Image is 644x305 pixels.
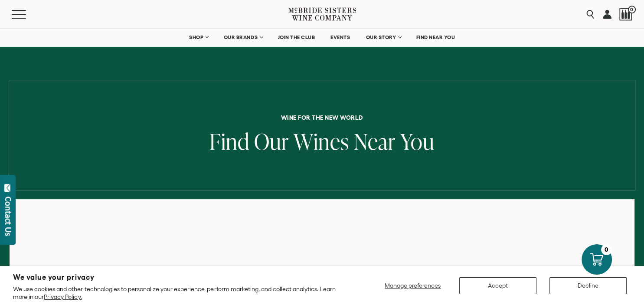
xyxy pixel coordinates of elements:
a: OUR BRANDS [218,29,268,46]
button: Mobile Menu Trigger [12,10,43,19]
span: EVENTS [330,34,350,40]
a: Privacy Policy. [44,293,82,300]
a: OUR STORY [360,29,406,46]
div: 0 [601,244,612,255]
p: We use cookies and other technologies to personalize your experience, perform marketing, and coll... [13,285,349,301]
a: SHOP [183,29,214,46]
a: FIND NEAR YOU [411,29,461,46]
span: Manage preferences [385,282,441,289]
button: Manage preferences [379,277,446,294]
h2: We value your privacy [13,274,349,281]
button: Decline [549,277,627,294]
div: Contact Us [4,197,13,236]
span: Find [209,126,249,156]
span: Wines [294,126,349,156]
span: OUR BRANDS [224,34,258,40]
span: SHOP [189,34,204,40]
span: Our [254,126,289,156]
span: FIND NEAR YOU [416,34,455,40]
button: Accept [459,277,536,294]
a: JOIN THE CLUB [272,29,321,46]
span: You [400,126,435,156]
a: EVENTS [325,29,356,46]
span: 0 [628,6,636,13]
span: JOIN THE CLUB [278,34,315,40]
span: OUR STORY [366,34,396,40]
span: Near [354,126,396,156]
